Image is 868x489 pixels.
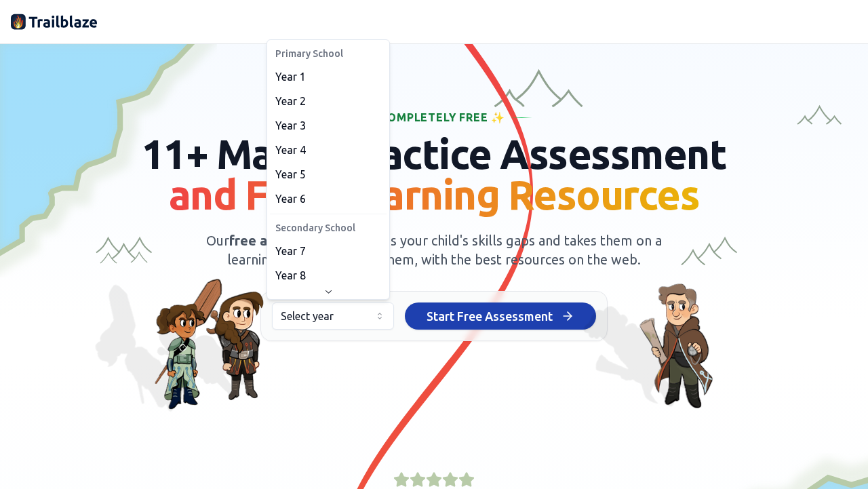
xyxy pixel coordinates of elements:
span: Year 8 [275,267,306,283]
span: Year 7 [275,243,306,259]
span: Year 2 [275,93,306,109]
span: Year 6 [275,191,306,207]
span: Year 3 [275,117,306,134]
div: Primary School [270,43,387,64]
span: Year 5 [275,166,306,182]
div: Secondary School [270,217,387,239]
span: Year 1 [275,69,306,85]
span: Year 4 [275,142,306,158]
